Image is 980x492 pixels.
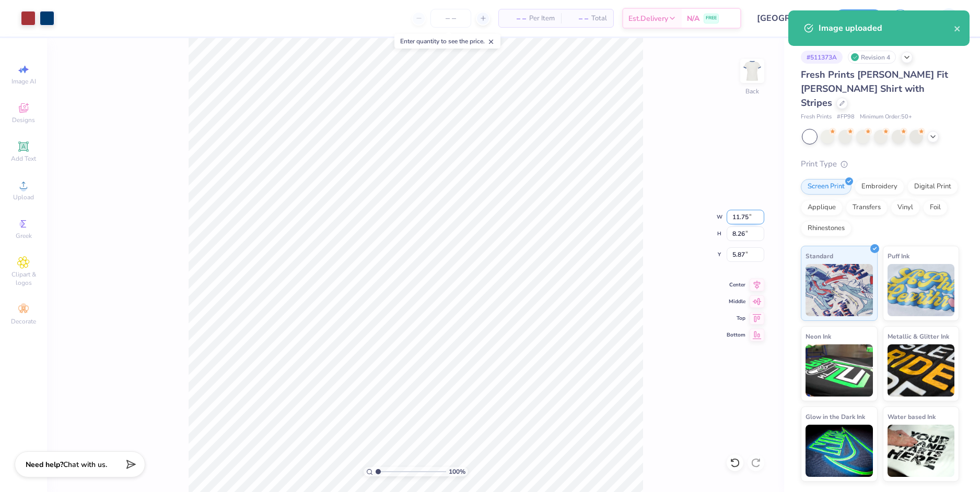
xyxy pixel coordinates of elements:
[749,8,826,29] input: Untitled Design
[12,116,35,124] span: Designs
[727,298,745,305] span: Middle
[860,113,912,122] span: Minimum Order: 50 +
[567,13,588,24] span: – –
[806,425,873,477] img: Glow in the Dark Ink
[954,22,961,34] button: close
[430,9,471,28] input: – –
[806,344,873,397] img: Neon Ink
[5,270,42,287] span: Clipart & logos
[806,411,865,422] span: Glow in the Dark Ink
[888,411,936,422] span: Water based Ink
[449,467,465,476] span: 100 %
[801,68,948,109] span: Fresh Prints [PERSON_NAME] Fit [PERSON_NAME] Shirt with Stripes
[888,264,955,316] img: Puff Ink
[888,250,909,261] span: Puff Ink
[745,87,759,96] div: Back
[846,200,888,215] div: Transfers
[727,315,745,322] span: Top
[505,13,526,24] span: – –
[591,13,607,24] span: Total
[11,317,36,326] span: Decorate
[801,200,843,215] div: Applique
[907,179,958,195] div: Digital Print
[888,331,949,342] span: Metallic & Glitter Ink
[63,460,107,470] span: Chat with us.
[819,22,954,34] div: Image uploaded
[706,15,717,22] span: FREE
[801,221,851,236] div: Rhinestones
[923,200,948,215] div: Foil
[806,331,831,342] span: Neon Ink
[742,61,763,81] img: Back
[806,264,873,316] img: Standard
[801,179,851,195] div: Screen Print
[806,250,833,261] span: Standard
[26,460,63,470] strong: Need help?
[727,331,745,339] span: Bottom
[687,13,699,24] span: N/A
[11,77,36,86] span: Image AI
[11,154,36,163] span: Add Text
[855,179,904,195] div: Embroidery
[394,34,500,49] div: Enter quantity to see the price.
[628,13,668,24] span: Est. Delivery
[801,158,959,170] div: Print Type
[16,232,32,240] span: Greek
[888,344,955,397] img: Metallic & Glitter Ink
[848,51,896,64] div: Revision 4
[727,281,745,289] span: Center
[13,193,34,201] span: Upload
[529,13,555,24] span: Per Item
[891,200,920,215] div: Vinyl
[801,113,832,122] span: Fresh Prints
[888,425,955,477] img: Water based Ink
[801,51,843,64] div: # 511373A
[837,113,855,122] span: # FP98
